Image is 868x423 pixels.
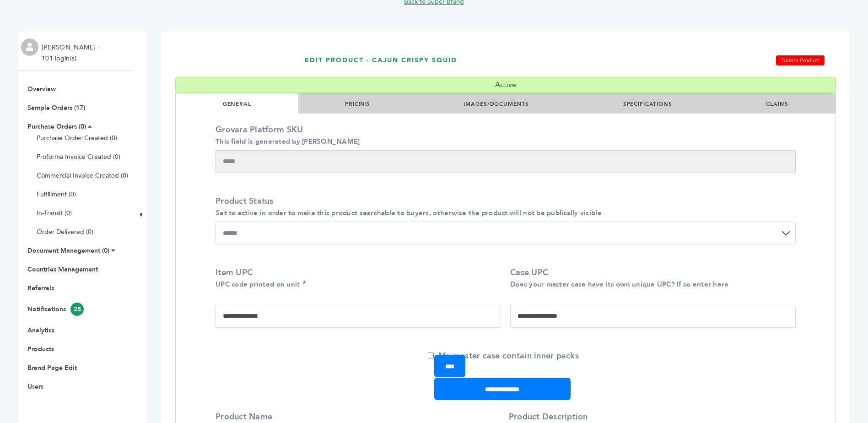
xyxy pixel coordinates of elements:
[216,267,496,290] label: Item UPC
[223,100,251,108] a: GENERAL
[510,267,791,290] label: Case UPC
[510,280,728,289] small: Does your master case have its own unique UPC? If so enter here
[42,42,102,64] li: [PERSON_NAME] - 101 login(s)
[216,208,602,217] small: Set to active in order to make this product searchable to buyers, otherwise the product will not ...
[305,43,635,77] h1: EDIT PRODUCT - Cajun Crispy Squid
[623,100,672,108] a: SPECIFICATIONS
[216,137,360,146] small: This field is generated by [PERSON_NAME]
[37,171,128,180] a: Commercial Invoice Created (0)
[27,85,56,93] a: Overview
[27,103,85,112] a: Sample Orders (17)
[27,382,43,391] a: Users
[776,55,825,65] a: Delete Product
[27,122,86,131] a: Purchase Orders (0)
[27,265,98,274] a: Countries Management
[345,100,370,108] a: PRICING
[27,305,84,314] a: Notifications25
[216,195,791,218] label: Product Status
[37,152,120,161] a: Proforma Invoice Created (0)
[27,326,54,335] a: Analytics
[27,363,77,372] a: Brand Page Edit
[766,100,788,108] a: CLAIMS
[464,100,529,108] a: IMAGES/DOCUMENTS
[27,345,54,353] a: Products
[216,124,791,147] label: Grovara Platform SKU
[37,190,76,199] a: Fulfillment (0)
[428,350,579,362] label: My master case contain inner packs
[175,77,836,92] div: Active
[428,352,434,358] input: My master case contain inner packs
[37,228,93,236] a: Order Delivered (0)
[216,280,300,289] small: UPC code printed on unit
[37,209,72,217] a: In-Transit (0)
[70,303,84,316] span: 25
[21,38,38,56] img: profile.png
[27,284,54,293] a: Referrals
[27,246,109,255] a: Document Management (0)
[37,134,117,142] a: Purchase Order Created (0)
